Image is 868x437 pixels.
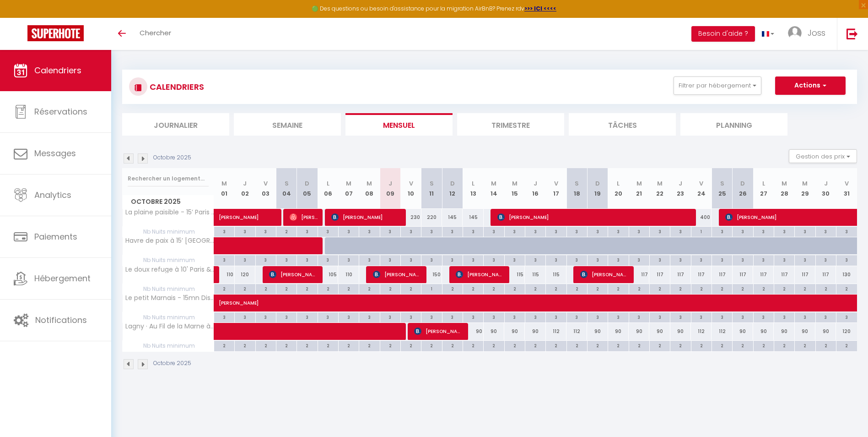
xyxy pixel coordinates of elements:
[670,168,691,209] th: 23
[346,179,351,188] abbr: M
[566,168,587,209] th: 18
[836,312,857,321] div: 3
[846,28,858,39] img: logout
[525,266,545,283] div: 115
[255,168,276,209] th: 03
[327,179,329,188] abbr: L
[339,255,359,264] div: 3
[691,312,712,321] div: 3
[775,76,846,95] button: Actions
[297,312,317,321] div: 3
[795,227,815,235] div: 3
[587,168,608,209] th: 19
[297,168,318,209] th: 05
[484,312,504,321] div: 3
[318,255,338,264] div: 3
[836,323,857,340] div: 120
[649,323,670,340] div: 90
[123,341,214,351] span: Nb Nuits minimum
[608,227,628,235] div: 3
[650,312,670,321] div: 3
[816,227,836,235] div: 3
[269,266,318,283] span: [PERSON_NAME]
[235,266,255,283] div: 120
[629,312,649,321] div: 3
[554,179,558,188] abbr: V
[629,266,649,283] div: 117
[123,227,214,237] span: Nb Nuits minimum
[774,312,794,321] div: 3
[691,227,712,235] div: 1
[484,255,504,264] div: 3
[774,284,794,293] div: 2
[463,284,483,293] div: 2
[546,312,566,321] div: 3
[546,323,566,340] div: 112
[670,284,690,293] div: 2
[608,284,628,293] div: 2
[359,312,379,321] div: 3
[774,168,794,209] th: 28
[491,179,496,188] abbr: M
[795,323,815,340] div: 90
[442,284,463,293] div: 2
[629,323,649,340] div: 90
[380,341,400,350] div: 2
[457,113,564,136] li: Trimestre
[318,284,338,293] div: 2
[795,284,815,293] div: 2
[256,312,276,321] div: 3
[636,179,642,188] abbr: M
[401,312,421,321] div: 3
[733,312,753,321] div: 3
[34,273,91,284] span: Hébergement
[297,284,317,293] div: 2
[133,18,178,50] a: Chercher
[733,255,753,264] div: 3
[421,168,442,209] th: 11
[484,227,504,235] div: 3
[373,266,422,283] span: [PERSON_NAME]
[122,113,229,136] li: Journalier
[525,323,545,340] div: 90
[670,266,691,283] div: 117
[546,341,566,350] div: 2
[836,168,857,209] th: 31
[712,168,732,209] th: 25
[430,179,434,188] abbr: S
[512,179,518,188] abbr: M
[34,189,71,201] span: Analytics
[128,170,209,187] input: Rechercher un logement...
[484,323,504,340] div: 90
[463,255,483,264] div: 3
[808,27,825,38] span: Joss
[297,255,317,264] div: 3
[567,255,587,264] div: 3
[359,284,379,293] div: 2
[214,227,234,235] div: 3
[235,227,255,235] div: 3
[505,312,525,321] div: 3
[546,227,566,235] div: 3
[123,312,214,322] span: Nb Nuits minimum
[720,179,724,188] abbr: S
[505,227,525,235] div: 3
[733,284,753,293] div: 2
[153,153,191,162] p: Octobre 2025
[546,266,566,283] div: 115
[264,179,268,188] abbr: V
[380,312,400,321] div: 3
[816,284,836,293] div: 2
[691,266,712,283] div: 117
[588,312,608,321] div: 3
[472,179,474,188] abbr: L
[657,179,663,188] abbr: M
[650,227,670,235] div: 3
[34,147,76,159] span: Messages
[691,284,712,293] div: 2
[836,227,857,235] div: 3
[214,341,234,350] div: 2
[588,255,608,264] div: 3
[339,312,359,321] div: 3
[670,323,691,340] div: 90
